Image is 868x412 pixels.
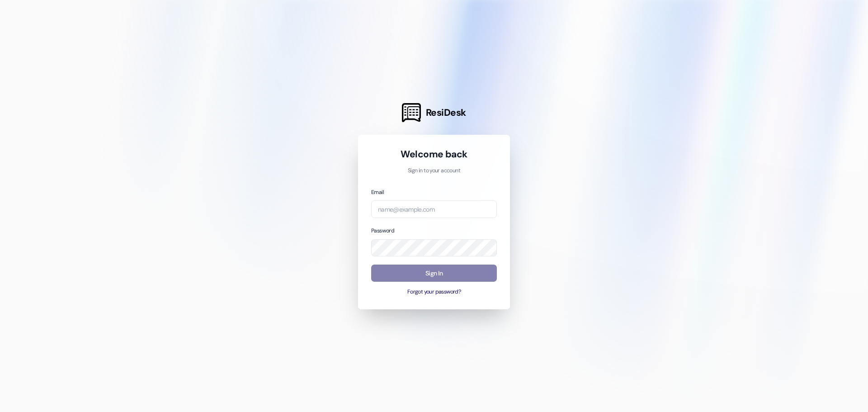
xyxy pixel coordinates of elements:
input: name@example.com [371,200,497,218]
button: Sign In [371,265,497,282]
span: ResiDesk [426,106,466,119]
button: Forgot your password? [371,288,497,296]
img: ResiDesk Logo [402,103,421,122]
label: Email [371,189,384,196]
label: Password [371,227,394,234]
h1: Welcome back [371,148,497,161]
p: Sign in to your account [371,167,497,175]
